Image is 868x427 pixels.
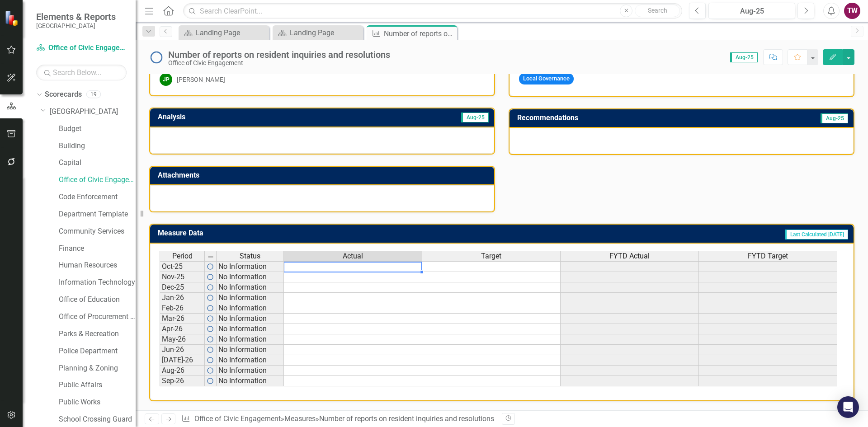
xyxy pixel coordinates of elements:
[217,345,284,355] td: No Information
[160,272,205,282] td: Nov-25
[160,334,205,345] td: May-26
[217,355,284,366] td: No Information
[181,27,267,38] a: Landing Page
[207,377,214,385] img: RFFIe5fH8O4AAAAASUVORK5CYII=
[172,252,193,260] span: Period
[194,414,281,423] a: Office of Civic Engagement
[844,3,860,19] button: TW
[158,229,445,237] h3: Measure Data
[207,367,214,374] img: RFFIe5fH8O4AAAAASUVORK5CYII=
[217,293,284,303] td: No Information
[519,73,574,84] span: Local Governance
[207,305,214,312] img: RFFIe5fH8O4AAAAASUVORK5CYII=
[59,175,136,185] a: Office of Civic Engagement
[821,113,848,123] span: Aug-25
[217,376,284,386] td: No Information
[217,366,284,376] td: No Information
[36,11,116,22] span: Elements & Reports
[290,27,361,38] div: Landing Page
[160,355,205,366] td: [DATE]-26
[207,273,214,281] img: RFFIe5fH8O4AAAAASUVORK5CYII=
[160,314,205,324] td: Mar-26
[207,357,214,364] img: RFFIe5fH8O4AAAAASUVORK5CYII=
[217,314,284,324] td: No Information
[158,171,490,179] h3: Attachments
[609,252,650,260] span: FYTD Actual
[181,414,495,424] div: » »
[343,252,363,260] span: Actual
[59,244,136,254] a: Finance
[730,52,758,62] span: Aug-25
[207,346,214,353] img: RFFIe5fH8O4AAAAASUVORK5CYII=
[59,397,136,408] a: Public Works
[59,414,136,425] a: School Crossing Guard
[708,3,795,19] button: Aug-25
[785,230,848,239] span: Last Calculated [DATE]
[160,303,205,314] td: Feb-26
[160,293,205,303] td: Jan-26
[207,315,214,322] img: RFFIe5fH8O4AAAAASUVORK5CYII=
[217,303,284,314] td: No Information
[207,336,214,343] img: RFFIe5fH8O4AAAAASUVORK5CYII=
[481,252,501,260] span: Target
[59,124,136,134] a: Budget
[275,27,361,38] a: Landing Page
[50,107,136,117] a: [GEOGRAPHIC_DATA]
[635,5,680,17] button: Search
[160,366,205,376] td: Aug-26
[149,50,164,65] img: No Information
[59,277,136,288] a: Information Technology
[59,346,136,357] a: Police Department
[59,141,136,151] a: Building
[207,284,214,291] img: RFFIe5fH8O4AAAAASUVORK5CYII=
[284,414,316,423] a: Measures
[319,414,494,423] div: Number of reports on resident inquiries and resolutions
[461,113,489,122] span: Aug-25
[36,65,127,80] input: Search Below...
[217,334,284,345] td: No Information
[183,3,682,19] input: Search ClearPoint...
[59,329,136,339] a: Parks & Recreation
[207,325,214,333] img: RFFIe5fH8O4AAAAASUVORK5CYII=
[59,312,136,322] a: Office of Procurement Management
[217,282,284,293] td: No Information
[160,261,205,272] td: Oct-25
[45,89,82,100] a: Scorecards
[168,60,390,66] div: Office of Civic Engagement
[59,226,136,237] a: Community Services
[160,345,205,355] td: Jun-26
[384,28,455,39] div: Number of reports on resident inquiries and resolutions
[240,252,260,260] span: Status
[59,295,136,305] a: Office of Education
[36,22,116,29] small: [GEOGRAPHIC_DATA]
[160,282,205,293] td: Dec-25
[748,252,788,260] span: FYTD Target
[177,75,225,84] div: [PERSON_NAME]
[217,272,284,282] td: No Information
[712,6,792,17] div: Aug-25
[59,158,136,168] a: Capital
[36,43,127,53] a: Office of Civic Engagement
[168,50,390,60] div: Number of reports on resident inquiries and resolutions
[160,73,172,86] div: JP
[196,27,267,38] div: Landing Page
[160,324,205,334] td: Apr-26
[648,7,667,14] span: Search
[217,261,284,272] td: No Information
[207,253,214,260] img: 8DAGhfEEPCf229AAAAAElFTkSuQmCC
[517,114,743,122] h3: Recommendations
[59,192,136,202] a: Code Enforcement
[86,91,101,99] div: 19
[59,209,136,220] a: Department Template
[837,396,859,418] div: Open Intercom Messenger
[59,260,136,271] a: Human Resources
[160,376,205,386] td: Sep-26
[207,294,214,301] img: RFFIe5fH8O4AAAAASUVORK5CYII=
[217,324,284,334] td: No Information
[59,380,136,390] a: Public Affairs
[158,113,321,121] h3: Analysis
[207,263,214,270] img: RFFIe5fH8O4AAAAASUVORK5CYII=
[59,363,136,374] a: Planning & Zoning
[5,10,20,26] img: ClearPoint Strategy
